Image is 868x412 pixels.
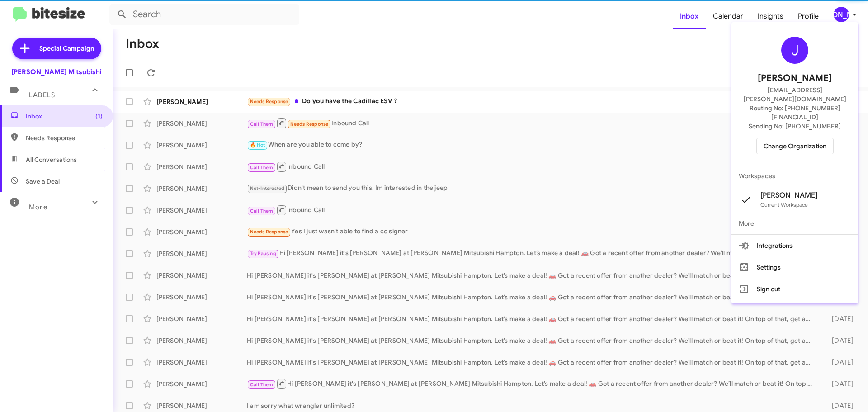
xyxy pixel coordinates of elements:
[749,122,841,131] span: Sending No: [PHONE_NUMBER]
[756,138,834,154] button: Change Organization
[731,256,858,278] button: Settings
[742,85,847,104] span: [EMAIL_ADDRESS][PERSON_NAME][DOMAIN_NAME]
[731,235,858,256] button: Integrations
[760,191,817,200] span: [PERSON_NAME]
[731,165,858,187] span: Workspaces
[760,201,808,208] span: Current Workspace
[742,104,847,122] span: Routing No: [PHONE_NUMBER][FINANCIAL_ID]
[758,71,832,85] span: [PERSON_NAME]
[731,213,858,234] span: More
[781,37,808,64] div: J
[764,138,826,154] span: Change Organization
[731,278,858,300] button: Sign out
